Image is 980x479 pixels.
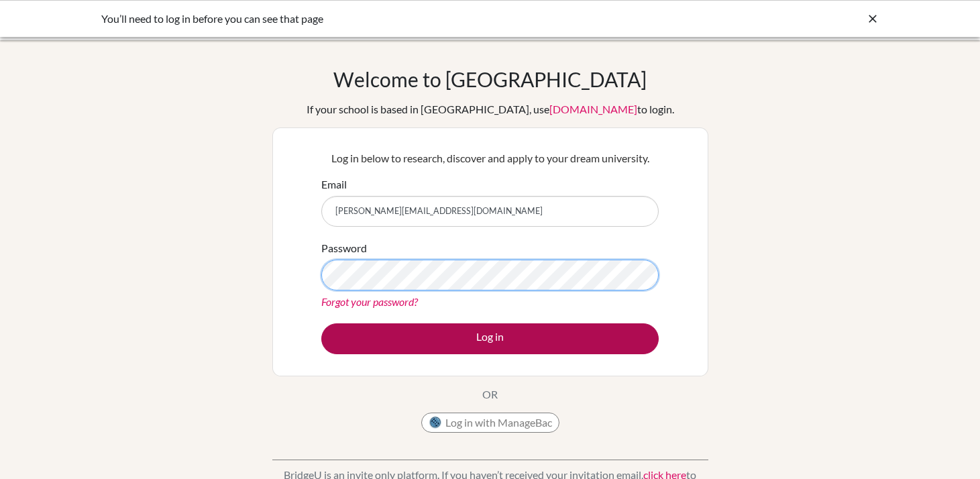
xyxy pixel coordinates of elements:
[482,386,498,403] p: OR
[101,11,678,27] div: You’ll need to log in before you can see that page
[321,176,347,193] label: Email
[421,413,559,433] button: Log in with ManageBac
[307,101,674,117] div: If your school is based in [GEOGRAPHIC_DATA], use to login.
[549,103,637,115] a: [DOMAIN_NAME]
[333,67,647,91] h1: Welcome to [GEOGRAPHIC_DATA]
[321,240,367,256] label: Password
[321,295,418,308] a: Forgot your password?
[321,150,659,166] p: Log in below to research, discover and apply to your dream university.
[321,323,659,354] button: Log in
